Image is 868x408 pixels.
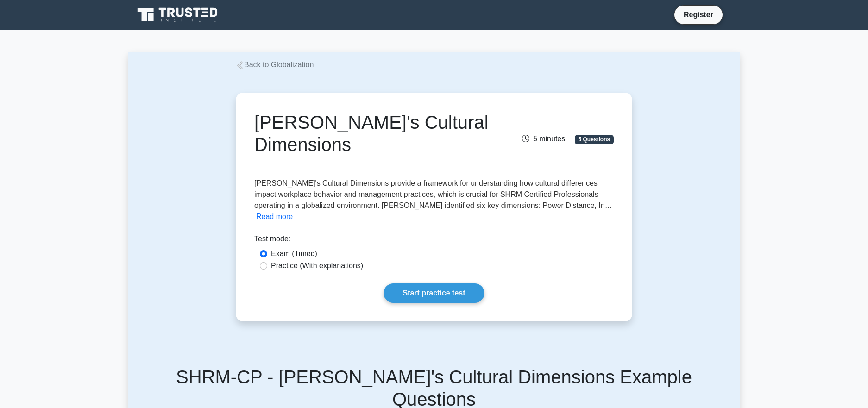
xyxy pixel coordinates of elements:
span: 5 minutes [522,135,565,143]
span: [PERSON_NAME]'s Cultural Dimensions provide a framework for understanding how cultural difference... [254,179,612,209]
div: Test mode: [254,233,614,248]
label: Exam (Timed) [271,248,317,259]
a: Register [678,9,719,20]
span: 5 Questions [575,135,614,144]
label: Practice (With explanations) [271,260,363,271]
h1: [PERSON_NAME]'s Cultural Dimensions [254,111,490,156]
button: Read more [256,211,293,222]
a: Start practice test [384,283,484,303]
a: Back to Globalization [236,61,314,69]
